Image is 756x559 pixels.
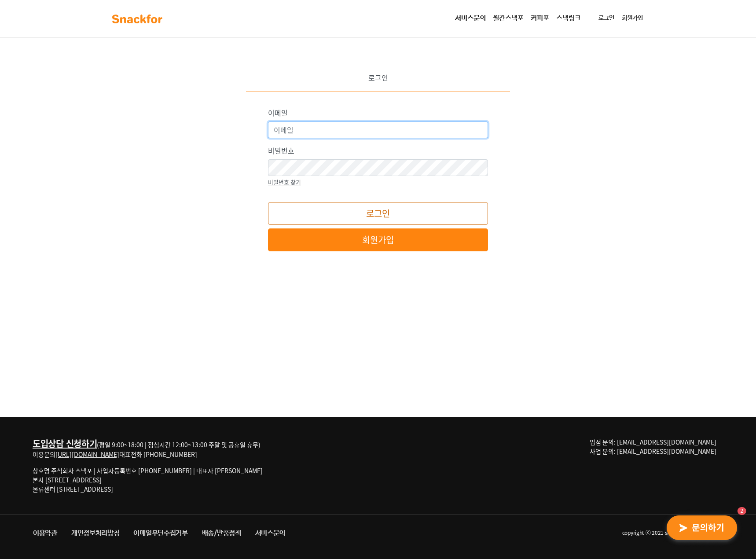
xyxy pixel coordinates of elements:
[268,202,488,225] button: 로그인
[590,438,716,456] span: 입점 문의: [EMAIL_ADDRESS][DOMAIN_NAME] 사업 문의: [EMAIL_ADDRESS][DOMAIN_NAME]
[246,72,510,92] div: 로그인
[89,279,92,286] span: 2
[268,228,488,251] a: 회원가입
[268,178,301,186] small: 비밀번호 찾기
[64,526,127,541] a: 개인정보처리방침
[268,176,301,187] a: 비밀번호 찾기
[110,12,165,26] img: background-main-color.svg
[55,450,119,459] a: [URL][DOMAIN_NAME]
[292,526,730,541] li: copyright ⓒ 2021 snackfor all rights reserved.
[3,279,58,301] a: 홈
[195,526,248,541] a: 배송/반품정책
[527,10,553,27] a: 커피포
[489,10,527,27] a: 월간스낵포
[126,526,195,541] a: 이메일무단수집거부
[268,121,488,138] input: 이메일
[451,10,489,27] a: 서비스문의
[33,437,97,450] a: 도입상담 신청하기
[33,438,263,459] div: (평일 9:00~18:00 | 점심시간 12:00~13:00 주말 및 공휴일 휴무) 이용문의 대표전화 [PHONE_NUMBER]
[268,145,294,156] label: 비밀번호
[136,292,147,299] span: 설정
[595,10,618,26] a: 로그인
[114,279,169,301] a: 설정
[553,10,584,27] a: 스낵링크
[28,292,33,299] span: 홈
[81,293,91,300] span: 대화
[618,10,646,26] a: 회원가입
[268,107,288,118] label: 이메일
[33,466,263,494] p: 상호명 주식회사 스낵포 | 사업자등록번호 [PHONE_NUMBER] | 대표자 [PERSON_NAME] 본사 [STREET_ADDRESS] 물류센터 [STREET_ADDRESS]
[26,526,64,541] a: 이용약관
[248,526,293,541] a: 서비스문의
[58,279,114,301] a: 2대화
